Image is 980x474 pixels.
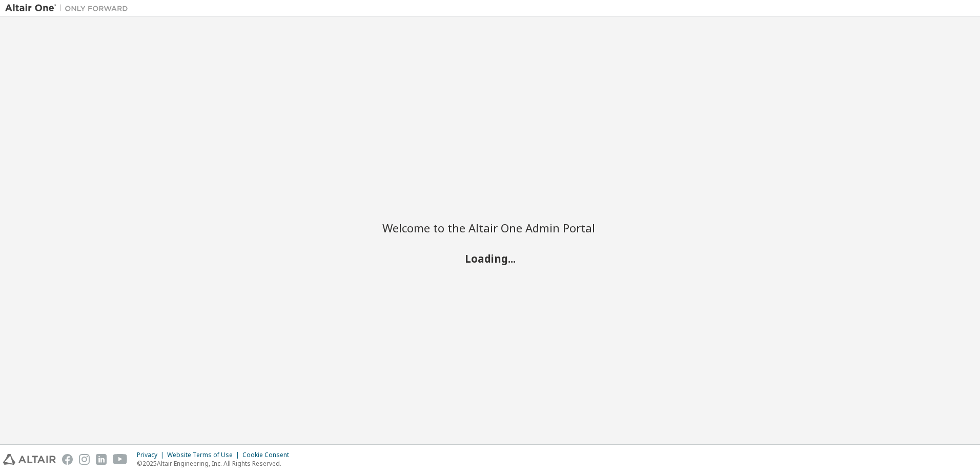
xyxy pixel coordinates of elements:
[62,454,73,465] img: facebook.svg
[382,221,598,235] h2: Welcome to the Altair One Admin Portal
[96,454,107,465] img: linkedin.svg
[137,459,295,468] p: © 2025 Altair Engineering, Inc. All Rights Reserved.
[137,451,167,459] div: Privacy
[167,451,242,459] div: Website Terms of Use
[113,454,128,465] img: youtube.svg
[382,252,598,265] h2: Loading...
[79,454,90,465] img: instagram.svg
[5,3,133,13] img: Altair One
[3,454,56,465] img: altair_logo.svg
[242,451,295,459] div: Cookie Consent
